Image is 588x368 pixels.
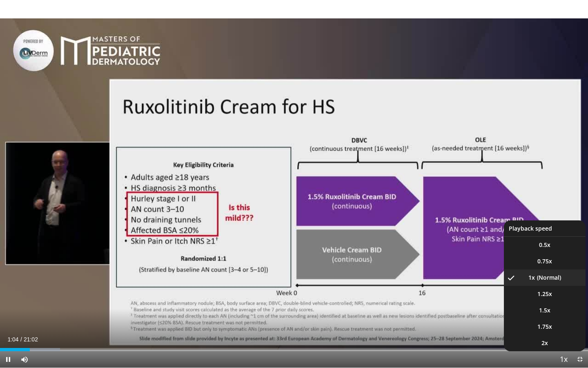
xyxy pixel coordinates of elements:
[537,290,552,298] span: 1.25x
[541,339,548,347] span: 2x
[539,306,550,314] span: 1.5x
[537,257,552,265] span: 0.75x
[539,241,550,249] span: 0.5x
[16,351,33,368] button: Mute
[528,274,535,282] span: 1x
[537,323,552,331] span: 1.75x
[24,336,38,343] span: 21:02
[572,351,588,368] button: Exit Fullscreen
[555,351,572,368] button: Playback Rate
[7,336,18,343] span: 1:04
[20,336,22,343] span: /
